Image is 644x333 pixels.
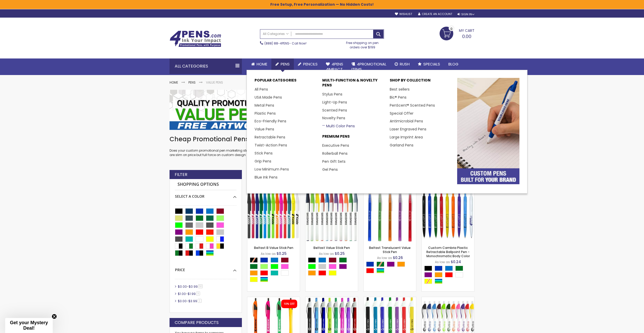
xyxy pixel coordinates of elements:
[457,78,519,184] img: custom-pens
[170,31,221,47] img: 4Pens Custom Pens and Promotional Products
[170,135,474,157] div: Does your custom promotional pen marketing strategy need a pick me up? We have just the marketing...
[397,262,405,267] div: Orange
[423,61,440,67] span: Specials
[390,135,423,140] a: Large Imprint Area
[424,266,474,285] div: Select A Color
[264,41,289,46] a: (888) 88-4PENS
[462,33,471,40] span: 0.00
[198,284,203,288] span: 50
[435,260,450,264] span: As low as
[281,264,289,269] div: Pink
[177,292,202,296] a: $1.00-$1.999
[250,277,258,282] div: Yellow
[284,302,295,306] div: 10% OFF
[254,246,293,250] a: Belfast B Value Stick Pen
[255,143,287,148] a: Twist-Action Pens
[326,61,343,72] span: 4Pens 4impact
[318,270,326,276] div: Red
[322,92,342,97] a: Stylus Pens
[390,111,413,116] a: Special Offer
[377,256,392,260] span: As low as
[387,262,395,267] div: Purple
[313,246,350,250] a: Belfast Value Stick Pen
[390,103,435,108] a: PenScent® Scented Pens
[264,41,306,46] span: - Call Now!
[426,246,470,258] a: Custom Cambria Plastic Retractable Ballpoint Pen - Monochromatic Body Color
[277,251,287,256] span: $0.25
[305,189,358,242] img: Belfast Value Stick Pen
[418,12,452,16] a: Create an Account
[424,272,432,277] div: Purple
[366,262,416,275] div: Select A Color
[271,264,278,269] div: Lime Green
[255,159,271,164] a: Grip Pens
[5,318,53,333] div: Get your Mystery Deal!Close teaser
[175,179,236,190] strong: Shopping Options
[390,95,407,100] a: Bic® Pens
[422,189,474,242] img: Custom Cambria Plastic Retractable Ballpoint Pen - Monochromatic Body Color
[188,299,197,303] span: $3.99
[390,143,413,148] a: Garland Pens
[322,100,347,105] a: Light-Up Pens
[322,78,385,90] p: Multi-Function & Novelty Pens
[260,270,268,276] div: Red
[445,266,453,271] div: Blue Light
[390,127,426,132] a: Laser Engraved Pens
[329,264,336,269] div: Pink
[271,58,294,70] a: Pens
[247,297,300,301] a: Neon Slimster Pen
[260,264,268,269] div: Green Light
[335,251,345,256] span: $0.25
[390,78,452,85] p: Shop By Collection
[255,111,276,116] a: Plastic Pens
[255,167,289,172] a: Low Minimum Pens
[175,320,219,325] strong: Compare Products
[255,103,274,108] a: Metal Pens
[177,284,204,289] a: $0.00-$0.9950
[322,115,345,121] a: Novelty Pens
[175,264,236,272] div: Price
[347,58,390,75] a: 4PROMOTIONALITEMS
[369,246,411,254] a: Belfast Translucent Value Stick Pen
[177,299,203,303] a: $3.00-$3.991
[390,119,423,124] a: Antimicrobial Pens
[189,284,198,289] span: $0.99
[255,175,278,180] a: Blue Ink Pens
[322,134,385,142] p: Premium Pens
[250,257,300,283] div: Select A Color
[339,264,347,269] div: Purple
[444,58,463,70] a: Blog
[255,95,282,100] a: USA Made Pens
[255,87,268,92] a: All Pens
[322,159,346,164] a: Pen Gift Sets
[247,58,271,70] a: Home
[455,266,463,271] div: Green
[322,143,349,148] a: Executive Pens
[255,119,286,124] a: Eco-Friendly Pens
[451,259,461,264] span: $0.24
[281,61,290,67] span: Pens
[175,190,236,199] div: Select A Color
[170,58,242,74] div: All Categories
[250,264,258,269] div: Green
[170,135,474,143] h1: Cheap Promotional Pens
[196,292,200,295] span: 9
[10,320,48,331] span: Get your Mystery Deal!
[448,61,458,67] span: Blog
[170,90,474,130] img: Value Pens
[281,257,289,263] div: Burgundy
[341,39,384,49] div: Free shipping on pen orders over $199
[255,78,317,85] p: Popular Categories
[198,299,202,303] span: 1
[440,27,474,40] a: 0.00 0
[255,127,274,132] a: Value Pens
[322,151,348,156] a: Rollerball Pens
[206,80,223,85] strong: Value Pens
[260,257,268,263] div: Blue
[329,270,336,276] div: Yellow
[364,297,416,301] a: Preston B Click Pen
[178,292,186,296] span: $1.00
[435,272,442,277] div: Orange
[393,255,403,260] span: $0.26
[247,189,300,242] img: Belfast B Value Stick Pen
